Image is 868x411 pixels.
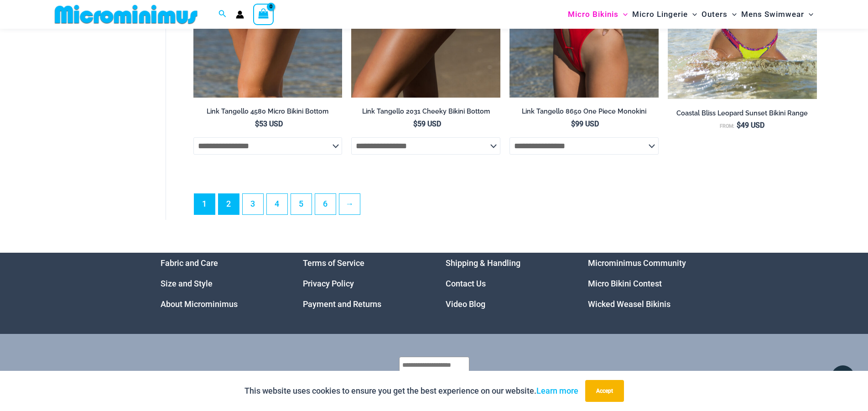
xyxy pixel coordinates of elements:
[243,194,263,214] a: Page 3
[315,194,336,214] a: Page 6
[193,107,343,116] h2: Link Tangello 4580 Micro Bikini Bottom
[588,258,686,268] a: Microminimus Community
[739,3,816,26] a: Mens SwimwearMenu ToggleMenu Toggle
[668,109,817,118] h2: Coastal Bliss Leopard Sunset Bikini Range
[51,4,201,25] img: MM SHOP LOGO FLAT
[619,3,628,26] span: Menu Toggle
[303,253,423,314] nav: Menu
[194,194,215,214] span: Page 1
[566,3,630,26] a: Micro BikinisMenu ToggleMenu Toggle
[630,3,699,26] a: Micro LingerieMenu ToggleMenu Toggle
[668,109,817,121] a: Coastal Bliss Leopard Sunset Bikini Range
[446,299,485,309] a: Video Blog
[255,120,283,128] bdi: 53 USD
[446,258,520,268] a: Shipping & Handling
[588,253,708,314] aside: Footer Widget 4
[303,279,354,288] a: Privacy Policy
[193,193,817,220] nav: Product Pagination
[699,3,739,26] a: OutersMenu ToggleMenu Toggle
[720,123,734,129] span: From:
[588,279,662,288] a: Micro Bikini Contest
[741,3,804,26] span: Mens Swimwear
[413,120,417,128] span: $
[218,194,239,214] a: Page 2
[588,253,708,314] nav: Menu
[291,194,312,214] a: Page 5
[255,120,259,128] span: $
[161,253,281,314] aside: Footer Widget 1
[509,107,659,119] a: Link Tangello 8650 One Piece Monokini
[804,3,813,26] span: Menu Toggle
[267,194,287,214] a: Page 4
[509,107,659,116] h2: Link Tangello 8650 One Piece Monokini
[161,253,281,314] nav: Menu
[193,107,343,119] a: Link Tangello 4580 Micro Bikini Bottom
[413,120,441,128] bdi: 59 USD
[303,299,381,309] a: Payment and Returns
[446,253,566,314] aside: Footer Widget 3
[728,3,737,26] span: Menu Toggle
[737,121,741,130] span: $
[536,386,578,395] a: Learn more
[588,299,670,309] a: Wicked Weasel Bikinis
[253,4,274,25] a: View Shopping Cart, empty
[585,380,624,402] button: Accept
[632,3,688,26] span: Micro Lingerie
[568,3,619,26] span: Micro Bikinis
[446,253,566,314] nav: Menu
[702,3,728,26] span: Outers
[571,120,599,128] bdi: 99 USD
[161,279,213,288] a: Size and Style
[161,258,218,268] a: Fabric and Care
[161,299,238,309] a: About Microminimus
[244,384,578,398] p: This website uses cookies to ensure you get the best experience on our website.
[218,9,227,20] a: Search icon link
[571,120,575,128] span: $
[339,194,360,214] a: →
[303,258,364,268] a: Terms of Service
[688,3,697,26] span: Menu Toggle
[564,1,817,27] nav: Site Navigation
[446,279,486,288] a: Contact Us
[236,10,244,19] a: Account icon link
[303,253,423,314] aside: Footer Widget 2
[351,107,500,116] h2: Link Tangello 2031 Cheeky Bikini Bottom
[351,107,500,119] a: Link Tangello 2031 Cheeky Bikini Bottom
[737,121,764,130] bdi: 49 USD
